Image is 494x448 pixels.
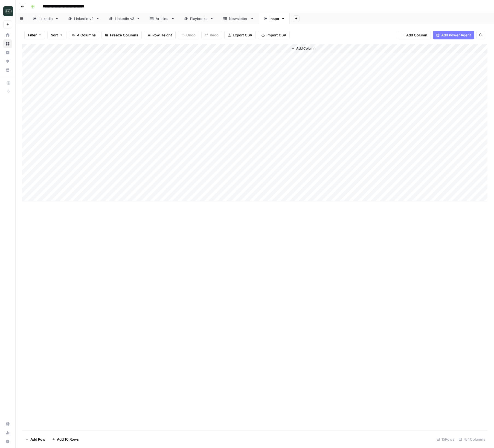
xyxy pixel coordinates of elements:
a: Playbooks [179,13,218,24]
div: Inspo [269,16,279,21]
button: Add 10 Rows [49,435,82,444]
a: Linkedin v2 [63,13,104,24]
div: Playbooks [190,16,208,21]
a: Newsletter [218,13,259,24]
span: Filter [28,32,37,38]
button: Export CSV [224,31,256,39]
button: Freeze Columns [101,31,142,39]
a: Browse [3,39,12,48]
span: Add Column [296,46,315,51]
span: Add Column [406,32,427,38]
div: 15 Rows [434,435,457,444]
button: Undo [178,31,199,39]
div: Linkedin v3 [115,16,134,21]
span: Freeze Columns [110,32,138,38]
button: Add Column [289,45,318,52]
button: Help + Support [3,437,12,446]
span: Redo [210,32,219,38]
button: Workspace: Catalyst [3,4,12,18]
span: Sort [51,32,58,38]
a: Settings [3,420,12,428]
span: Import CSV [266,32,286,38]
img: Catalyst Logo [3,6,13,16]
a: Linkedin v3 [104,13,145,24]
a: Usage [3,428,12,437]
span: Add Power Agent [441,32,471,38]
button: Filter [24,31,45,39]
button: Import CSV [258,31,290,39]
span: Add Row [30,437,45,442]
button: Row Height [144,31,176,39]
button: Add Column [398,31,431,39]
a: Linkedin [28,13,63,24]
a: Insights [3,48,12,57]
div: Articles [156,16,169,21]
button: 4 Columns [69,31,99,39]
a: Articles [145,13,179,24]
a: Your Data [3,66,12,74]
button: Sort [47,31,66,39]
a: Opportunities [3,57,12,66]
a: Home [3,31,12,39]
span: Add 10 Rows [57,437,79,442]
span: Undo [186,32,196,38]
span: Row Height [152,32,172,38]
div: Linkedin [39,16,53,21]
span: 4 Columns [77,32,96,38]
div: Linkedin v2 [74,16,94,21]
button: Redo [201,31,222,39]
button: Add Power Agent [433,31,474,39]
div: Newsletter [229,16,248,21]
a: Inspo [259,13,290,24]
span: Export CSV [233,32,252,38]
div: 4/4 Columns [457,435,487,444]
button: Add Row [22,435,49,444]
